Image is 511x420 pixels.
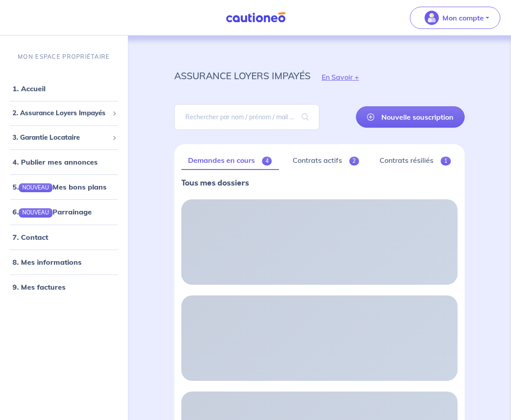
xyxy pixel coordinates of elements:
button: En Savoir + [311,64,370,90]
div: 4. Publier mes annonces [4,153,124,171]
p: Mon compte [442,12,484,23]
input: Rechercher par nom / prénom / mail du locataire [174,104,319,130]
div: 9. Mes factures [4,278,124,296]
span: 2 [349,157,360,166]
a: Contrats résiliés1 [373,151,458,170]
span: 2. Assurance Loyers Impayés [12,109,109,119]
div: 6.NOUVEAUParrainage [4,203,124,221]
p: assurance loyers impayés [174,68,311,84]
a: 5.NOUVEAUMes bons plans [12,183,106,192]
div: 5.NOUVEAUMes bons plans [4,178,124,196]
img: illu_account_valid_menu.svg [425,11,439,25]
a: Demandes en cours4 [181,151,279,170]
div: 3. Garantie Locataire [4,129,124,146]
span: 4 [262,157,272,166]
a: 8. Mes informations [12,258,82,267]
a: 9. Mes factures [12,283,65,291]
a: 6.NOUVEAUParrainage [12,208,92,217]
a: 4. Publier mes annonces [12,158,98,167]
p: MON ESPACE PROPRIÉTAIRE [18,52,110,61]
span: 3. Garantie Locataire [12,133,109,143]
button: illu_account_valid_menu.svgMon compte [410,7,500,29]
a: Nouvelle souscription [356,106,465,128]
a: Contrats actifs2 [286,151,366,170]
span: search [291,105,319,129]
div: 2. Assurance Loyers Impayés [4,105,124,122]
img: Cautioneo [222,12,289,23]
div: 8. Mes informations [4,253,124,271]
a: 7. Contact [12,233,48,242]
p: Tous mes dossiers [181,177,458,189]
div: 1. Accueil [4,80,124,98]
a: 1. Accueil [12,85,45,93]
div: 7. Contact [4,228,124,246]
span: 1 [441,157,451,166]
